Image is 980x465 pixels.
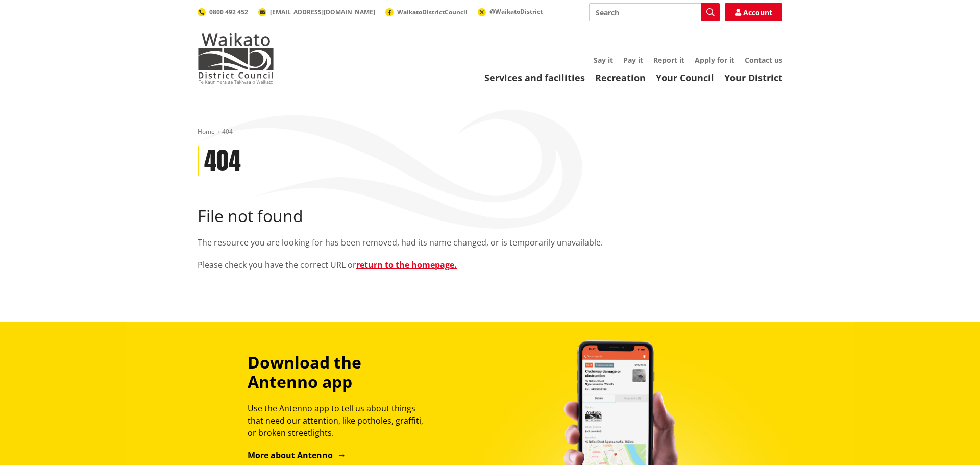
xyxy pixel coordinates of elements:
[198,128,782,136] nav: breadcrumb
[478,7,543,16] a: @WaikatoDistrict
[356,259,457,271] a: return to the homepage.
[258,8,375,16] a: [EMAIL_ADDRESS][DOMAIN_NAME]
[653,55,684,65] a: Report it
[209,8,248,16] span: 0800 492 452
[198,8,248,16] a: 0800 492 452
[489,7,543,16] span: @WaikatoDistrict
[484,71,585,84] a: Services and facilities
[594,55,613,65] a: Say it
[198,127,215,136] a: Home
[270,8,375,16] span: [EMAIL_ADDRESS][DOMAIN_NAME]
[745,55,782,65] a: Contact us
[385,8,468,16] a: WaikatoDistrictCouncil
[198,33,274,84] img: Waikato District Council - Te Kaunihera aa Takiwaa o Waikato
[198,206,782,226] h2: File not found
[222,127,233,136] span: 404
[695,55,734,65] a: Apply for it
[595,71,646,84] a: Recreation
[248,353,432,392] h3: Download the Antenno app
[198,236,782,249] p: The resource you are looking for has been removed, had its name changed, or is temporarily unavai...
[589,3,720,21] input: Search input
[198,259,782,271] p: Please check you have the correct URL or
[248,450,346,461] a: More about Antenno
[724,71,782,84] a: Your District
[204,146,241,176] h1: 404
[397,8,468,16] span: WaikatoDistrictCouncil
[623,55,643,65] a: Pay it
[725,3,782,21] a: Account
[248,402,432,439] p: Use the Antenno app to tell us about things that need our attention, like potholes, graffiti, or ...
[656,71,714,84] a: Your Council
